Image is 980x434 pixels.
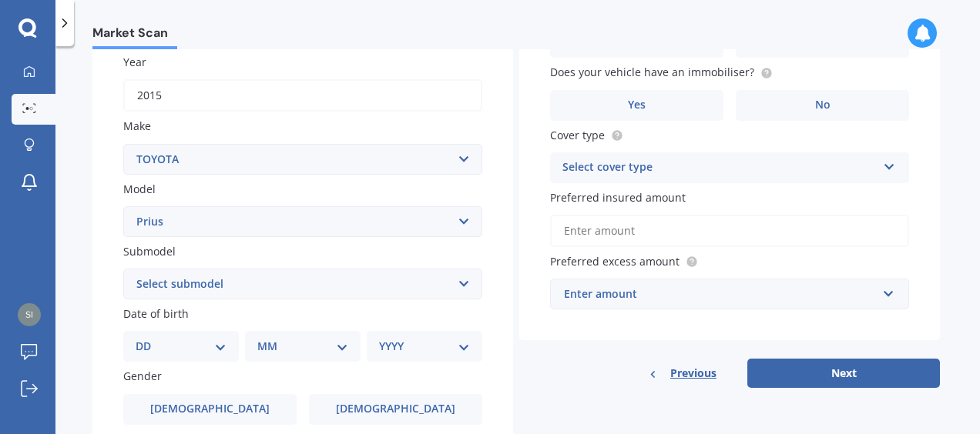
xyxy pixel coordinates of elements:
img: f843ab3d0278e6d94d227486f40ea878 [18,303,41,326]
span: Submodel [123,244,176,259]
input: Enter amount [550,215,909,247]
span: Market Scan [92,25,177,46]
input: YYYY [123,79,482,112]
span: Preferred insured amount [550,190,686,205]
span: Date of birth [123,306,189,321]
span: Model [123,182,156,196]
span: Previous [670,362,717,385]
span: [DEMOGRAPHIC_DATA] [150,402,270,416]
span: Does your vehicle have an immobiliser? [550,65,754,80]
span: [DEMOGRAPHIC_DATA] [336,402,455,416]
span: Yes [628,98,646,112]
div: Enter amount [564,285,877,302]
span: Gender [123,369,162,384]
button: Next [747,359,940,388]
span: Cover type [550,128,605,142]
span: Preferred excess amount [550,254,680,269]
span: Make [123,119,151,134]
span: No [815,98,831,112]
div: Select cover type [562,159,877,177]
span: Year [123,55,146,69]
